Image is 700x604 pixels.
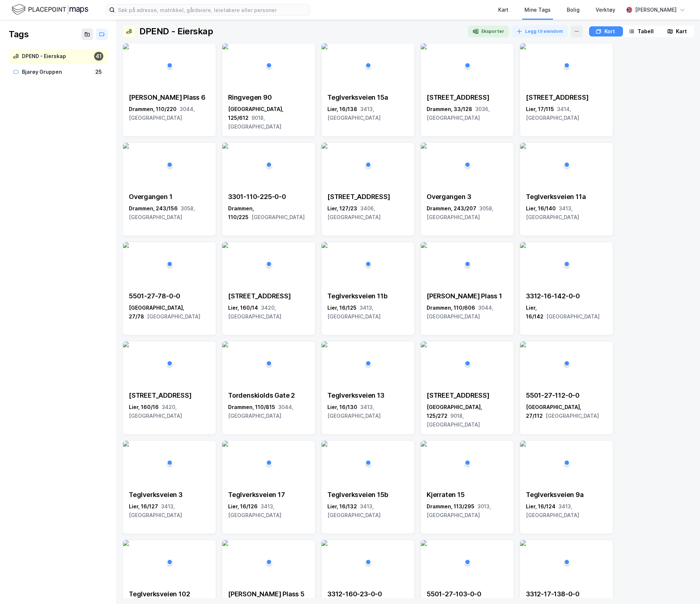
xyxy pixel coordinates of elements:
img: 256x120 [123,341,129,347]
img: 256x120 [322,43,327,49]
img: 256x120 [123,242,129,248]
div: [GEOGRAPHIC_DATA], 27/112 [526,403,607,420]
span: 3420, [GEOGRAPHIC_DATA] [228,305,281,320]
div: Lier, 160/14 [228,303,309,321]
span: 3413, [GEOGRAPHIC_DATA] [526,205,579,220]
div: Drammen, 110/606 [427,303,508,321]
div: Drammen, 110/225 [228,204,309,222]
div: Lier, 16/142 [526,303,607,321]
div: Bjarøy Gruppen [22,68,91,77]
img: 256x120 [520,143,526,149]
img: 256x120 [322,143,327,149]
button: Legg til eiendom [512,26,568,37]
div: Lier, 16/126 [228,502,309,520]
a: Bjarøy Gruppen25 [9,65,108,80]
img: 256x120 [520,43,526,49]
div: Lier, 16/124 [526,502,607,520]
div: Kontrollprogram for chat [664,569,700,604]
span: 3413, [GEOGRAPHIC_DATA] [327,305,381,320]
div: Kart [498,5,508,14]
span: 3036, [GEOGRAPHIC_DATA] [427,106,490,121]
img: 256x120 [520,540,526,546]
div: 3312-17-138-0-0 [526,590,607,599]
img: 256x120 [322,540,327,546]
img: 256x120 [222,143,228,149]
div: Teglverksveien 15b [327,490,408,499]
div: Lier, 127/23 [327,204,408,222]
span: 3044, [GEOGRAPHIC_DATA] [228,404,293,419]
div: Tordenskiolds Gate 2 [228,391,309,400]
div: Overgangen 1 [129,192,210,201]
div: Bolig [567,5,580,14]
div: Drammen, 243/156 [129,204,210,222]
div: Teglverksveien 17 [228,490,309,499]
span: 3413, [GEOGRAPHIC_DATA] [228,503,281,518]
div: Lier, 16/140 [526,204,607,222]
div: 41 [94,52,103,61]
span: 9018, [GEOGRAPHIC_DATA] [228,115,281,130]
img: 256x120 [322,441,327,447]
div: 3312-16-142-0-0 [526,292,607,301]
div: [STREET_ADDRESS] [327,192,408,201]
span: 3420, [GEOGRAPHIC_DATA] [129,404,182,419]
div: 25 [94,68,103,76]
div: 5501-27-103-0-0 [427,590,508,599]
span: [GEOGRAPHIC_DATA] [251,214,305,220]
div: Lier, 16/125 [327,303,408,321]
img: 256x120 [222,540,228,546]
div: Verktøy [596,5,615,14]
div: Mine Tags [524,5,551,14]
img: 256x120 [322,341,327,347]
div: Drammen, 113/295 [427,502,508,520]
span: 3058, [GEOGRAPHIC_DATA] [129,205,195,220]
img: 256x120 [421,441,427,447]
div: Overgangen 3 [427,192,508,201]
img: 256x120 [421,242,427,248]
div: Teglverksveien 13 [327,391,408,400]
div: [STREET_ADDRESS] [228,292,309,301]
div: Drammen, 110/815 [228,403,309,420]
img: 256x120 [421,143,427,149]
span: 3413, [GEOGRAPHIC_DATA] [327,106,381,121]
div: [STREET_ADDRESS] [129,391,210,400]
img: 256x120 [421,43,427,49]
img: 256x120 [222,43,228,49]
div: 5501-27-112-0-0 [526,391,607,400]
span: 3413, [GEOGRAPHIC_DATA] [129,503,182,518]
span: 3044, [GEOGRAPHIC_DATA] [129,106,195,121]
div: Lier, 16/130 [327,403,408,420]
div: [PERSON_NAME] Plass 6 [129,93,210,102]
div: DPEND - Eierskap [22,52,91,61]
div: Lier, 16/132 [327,502,408,520]
img: logo.f888ab2527a4732fd821a326f86c7f29.svg [12,3,88,16]
div: Tabell [638,27,654,36]
img: 256x120 [222,341,228,347]
div: Tags [9,28,28,40]
div: Kart [676,27,687,36]
div: Lier, 16/127 [129,502,210,520]
img: 256x120 [421,540,427,546]
button: Eksporter [468,26,509,37]
img: 256x120 [222,242,228,248]
img: 256x120 [421,341,427,347]
div: DPEND - Eierskap [139,26,213,37]
span: [GEOGRAPHIC_DATA] [546,313,600,320]
img: 256x120 [123,43,129,49]
div: Teglverksveien 102 [129,590,210,599]
div: [STREET_ADDRESS] [427,391,508,400]
div: [PERSON_NAME] Plass 5 [228,590,309,599]
div: Drammen, 243/207 [427,204,508,222]
span: 3013, [GEOGRAPHIC_DATA] [427,503,491,518]
div: Lier, 16/138 [327,105,408,122]
div: [PERSON_NAME] Plass 1 [427,292,508,301]
span: [GEOGRAPHIC_DATA] [147,313,200,320]
div: 3301-110-225-0-0 [228,192,309,201]
div: Lier, 160/16 [129,403,210,420]
div: 5501-27-78-0-0 [129,292,210,301]
div: [STREET_ADDRESS] [427,93,508,102]
span: 3414, [GEOGRAPHIC_DATA] [526,106,579,121]
div: [PERSON_NAME] [635,5,677,14]
span: [GEOGRAPHIC_DATA] [546,413,599,419]
div: Kort [604,27,615,36]
div: Teglverksveien 3 [129,490,210,499]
